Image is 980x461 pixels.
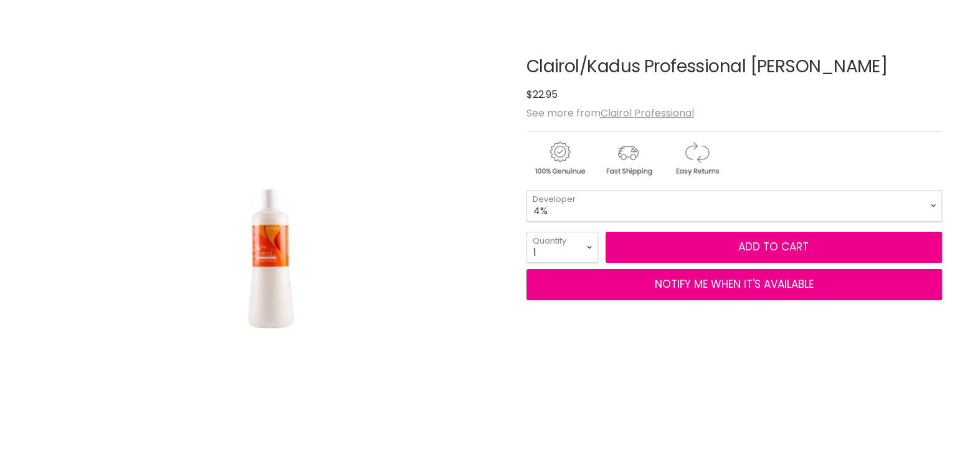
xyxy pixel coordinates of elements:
img: Clairol Professional Demi Developer [162,94,380,422]
select: Quantity [526,232,598,263]
a: Clairol Professional [601,106,694,120]
img: genuine.gif [526,140,592,178]
h1: Clairol/Kadus Professional [PERSON_NAME] [526,57,942,77]
span: $22.95 [526,87,558,102]
img: returns.gif [664,140,730,178]
span: See more from [526,106,694,120]
button: NOTIFY ME WHEN IT'S AVAILABLE [526,269,942,300]
img: shipping.gif [595,140,661,178]
button: Add to cart [606,232,942,263]
span: Add to cart [738,239,809,254]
